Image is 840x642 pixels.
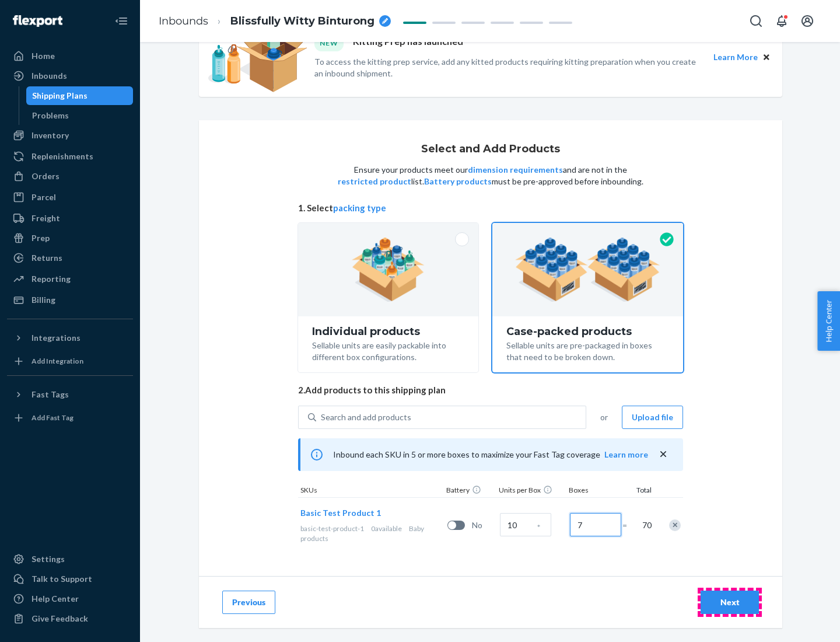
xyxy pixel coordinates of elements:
[314,35,344,51] div: NEW
[566,485,625,497] div: Boxes
[7,229,133,247] a: Prep
[421,144,560,155] h1: Select and Add Products
[570,513,621,536] input: Number of boxes
[625,485,654,497] div: Total
[32,212,60,224] div: Freight
[32,170,60,182] div: Orders
[32,151,93,162] div: Replenishments
[230,14,374,29] span: Blissfully Witty Binturong
[7,570,133,588] a: Talk to Support
[26,106,134,125] a: Problems
[32,130,69,141] div: Inventory
[622,519,634,531] span: =
[7,270,133,288] a: Reporting
[110,9,133,33] button: Close Navigation
[32,90,87,102] div: Shipping Plans
[7,249,133,267] a: Returns
[7,67,133,85] a: Inbounds
[796,9,819,33] button: Open account menu
[32,332,80,344] div: Integrations
[817,291,840,351] button: Help Center
[314,56,703,79] p: To access the kitting prep service, add any kitted products requiring kitting preparation when yo...
[7,291,133,309] a: Billing
[32,232,50,244] div: Prep
[32,273,71,285] div: Reporting
[7,167,133,186] a: Orders
[424,176,492,187] button: Battery products
[713,51,758,64] button: Learn More
[32,389,69,400] div: Fast Tags
[32,110,69,121] div: Problems
[32,191,56,203] div: Parcel
[669,519,681,531] div: Remove Item
[7,409,133,427] a: Add Fast Tag
[7,550,133,568] a: Settings
[300,508,381,518] span: Basic Test Product 1
[640,519,652,531] span: 70
[7,329,133,347] button: Integrations
[300,507,381,519] button: Basic Test Product 1
[506,326,669,337] div: Case-packed products
[444,485,496,497] div: Battery
[32,413,73,423] div: Add Fast Tag
[468,164,563,176] button: dimension requirements
[744,9,768,33] button: Open Search Box
[604,449,648,460] button: Learn more
[321,411,411,423] div: Search and add products
[701,591,759,614] button: Next
[298,202,683,214] span: 1. Select
[32,252,62,264] div: Returns
[300,524,364,533] span: basic-test-product-1
[298,438,683,471] div: Inbound each SKU in 5 or more boxes to maximize your Fast Tag coverage
[600,411,608,423] span: or
[622,406,683,429] button: Upload file
[159,15,208,27] a: Inbounds
[338,176,411,187] button: restricted product
[298,485,444,497] div: SKUs
[7,352,133,371] a: Add Integration
[298,384,683,396] span: 2. Add products to this shipping plan
[710,596,749,608] div: Next
[300,524,443,543] div: Baby products
[760,51,773,64] button: Close
[7,385,133,404] button: Fast Tags
[7,209,133,228] a: Freight
[13,15,62,27] img: Flexport logo
[7,589,133,608] a: Help Center
[472,519,495,531] span: No
[657,448,669,460] button: close
[7,188,133,207] a: Parcel
[32,356,83,366] div: Add Integration
[333,202,386,214] button: packing type
[352,238,425,302] img: individual-pack.facf35554cb0f1810c75b2bd6df2d64e.png
[7,126,133,145] a: Inventory
[32,573,92,585] div: Talk to Support
[515,238,660,302] img: case-pack.59cecea509d18c883b923b81aeac6d0b.png
[26,86,134,105] a: Shipping Plans
[337,164,645,187] p: Ensure your products meet our and are not in the list. must be pre-approved before inbounding.
[32,70,67,82] div: Inbounds
[312,326,464,337] div: Individual products
[7,609,133,628] button: Give Feedback
[496,485,566,497] div: Units per Box
[312,337,464,363] div: Sellable units are easily packable into different box configurations.
[32,294,55,306] div: Billing
[32,613,88,624] div: Give Feedback
[500,513,551,536] input: Case Quantity
[149,4,400,39] ol: breadcrumbs
[32,50,55,62] div: Home
[7,47,133,65] a: Home
[371,524,402,533] span: 0 available
[7,147,133,166] a: Replenishments
[32,593,79,605] div: Help Center
[32,553,65,565] div: Settings
[770,9,793,33] button: Open notifications
[353,35,463,51] p: Kitting Prep has launched
[222,591,275,614] button: Previous
[506,337,669,363] div: Sellable units are pre-packaged in boxes that need to be broken down.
